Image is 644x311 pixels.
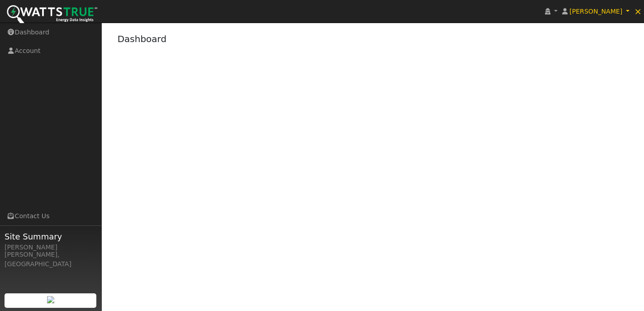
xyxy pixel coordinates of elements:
img: retrieve [47,296,54,303]
span: Site Summary [5,230,97,243]
img: WattsTrue [7,5,97,25]
a: Dashboard [118,33,167,44]
div: [PERSON_NAME], [GEOGRAPHIC_DATA] [5,250,97,269]
div: [PERSON_NAME] [5,243,97,252]
span: × [634,6,642,17]
span: [PERSON_NAME] [569,8,622,15]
